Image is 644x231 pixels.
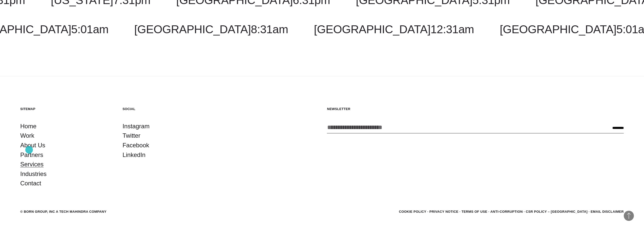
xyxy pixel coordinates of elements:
span: 12:31am [430,23,474,36]
a: Contact [20,179,41,188]
a: About Us [20,140,45,150]
span: 8:31am [251,23,288,36]
a: Work [20,131,34,140]
a: [GEOGRAPHIC_DATA]12:31am [314,23,474,36]
span: 5:01am [71,23,108,36]
h5: Newsletter [327,107,624,111]
a: Privacy Notice [429,210,459,214]
a: Twitter [122,131,140,140]
div: © BORN GROUP, INC A Tech Mahindra Company [20,209,107,214]
a: Instagram [122,121,150,131]
a: LinkedIn [122,150,146,160]
a: Facebook [122,140,149,150]
a: Partners [20,150,43,160]
a: Services [20,159,44,169]
a: CSR POLICY – [GEOGRAPHIC_DATA] [526,210,588,214]
a: Home [20,121,36,131]
a: Industries [20,169,47,179]
h5: Social [122,107,215,111]
a: Terms of Use [462,210,487,214]
a: Anti-Corruption [490,210,523,214]
h5: Sitemap [20,107,112,111]
a: Cookie Policy [399,210,426,214]
a: Email Disclaimer [591,210,624,214]
a: [GEOGRAPHIC_DATA]8:31am [134,23,288,36]
button: Back to Top [624,211,634,221]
